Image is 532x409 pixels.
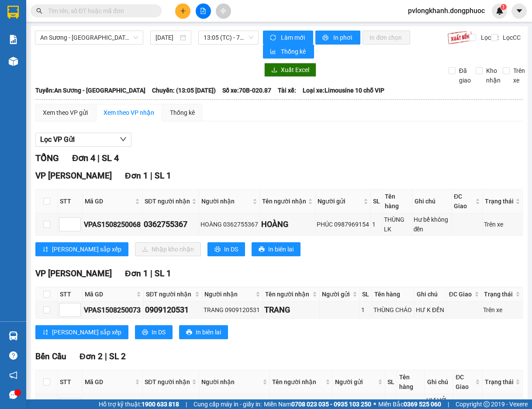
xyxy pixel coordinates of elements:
button: downloadXuất Excel [264,63,316,77]
button: sort-ascending[PERSON_NAME] sắp xếp [35,325,128,339]
span: ⚪️ [373,402,376,406]
span: 13:05 (TC) - 70B-020.87 [204,31,253,44]
span: Tài xế: [278,86,296,95]
span: Làm mới [281,33,306,42]
th: SL [385,370,397,394]
span: Lọc CR [477,33,500,42]
span: Số xe: 70B-020.87 [222,86,271,95]
span: An Sương - Châu Thành [40,31,138,44]
div: Xem theo VP gửi [43,108,88,117]
div: Xem theo VP nhận [104,108,154,117]
div: HƯ K ĐỀN [416,305,445,315]
span: Miền Bắc [378,399,441,409]
th: Ghi chú [412,189,452,213]
span: Tên người nhận [265,289,311,299]
div: TRANG 0909120531 [204,305,261,315]
th: Tên hàng [397,370,425,394]
span: printer [214,246,221,253]
div: Hư bể không đền [414,215,450,234]
span: Đơn 1 [125,268,148,278]
span: Người gửi [335,377,376,387]
img: icon-new-feature [496,7,504,15]
td: TRANG [263,302,320,319]
span: ĐC Giao [454,192,473,211]
strong: 1900 633 818 [142,401,179,408]
span: Mã GD [85,196,133,206]
span: Xuất Excel [281,65,309,75]
div: HOÀNG 0362755367 [200,220,258,229]
th: SL [371,189,383,213]
span: Tên người nhận [262,196,306,206]
button: printerIn DS [207,242,245,256]
span: Bến Cầu [35,351,66,361]
td: VPAS1508250068 [83,213,142,236]
div: 1 [361,305,370,315]
span: Hỗ trợ kỹ thuật: [99,399,179,409]
span: Thống kê [281,47,307,56]
button: printerIn DS [135,325,173,339]
span: caret-down [515,7,523,15]
button: Lọc VP Gửi [35,133,131,147]
span: Đơn 4 [72,153,95,163]
button: plus [175,3,190,19]
span: Người nhận [201,196,251,206]
span: | [186,399,187,409]
button: printerIn phơi [315,31,360,45]
button: syncLàm mới [263,31,313,45]
th: Tên hàng [372,287,415,302]
div: THÙNG CHÁO [373,305,413,315]
span: down [120,136,127,143]
span: download [271,67,277,74]
img: solution-icon [9,35,18,44]
span: plus [180,8,186,14]
div: 1 [372,220,381,229]
span: Cung cấp máy in - giấy in: [193,399,262,409]
th: SL [360,287,372,302]
span: printer [259,246,265,253]
span: SL 1 [155,171,171,181]
input: Tìm tên, số ĐT hoặc mã đơn [48,6,151,16]
span: Lọc VP Gửi [40,134,75,145]
span: In biên lai [196,327,221,337]
span: Người gửi [322,289,351,299]
span: VP [PERSON_NAME] [35,171,112,181]
span: SĐT người nhận [145,196,190,206]
th: STT [58,287,83,302]
span: SL 2 [109,351,126,361]
span: question-circle [9,351,17,360]
span: sort-ascending [42,246,48,253]
th: Tên hàng [383,189,412,213]
span: Mã GD [85,289,135,299]
span: Người gửi [318,196,362,206]
span: In phơi [333,33,353,42]
span: printer [322,34,330,41]
div: VPAS1508250068 [84,219,141,230]
th: Ghi chú [425,370,453,394]
span: | [97,153,100,163]
span: Trạng thái [484,289,514,299]
img: 9k= [447,31,472,45]
span: | [105,351,107,361]
sup: 1 [501,4,507,10]
span: sort-ascending [42,329,48,336]
th: STT [58,189,83,213]
span: bar-chart [270,48,277,55]
div: Trên xe [483,305,521,315]
button: printerIn biên lai [252,242,301,256]
span: Mã GD [85,377,133,387]
span: Đơn 2 [79,351,103,361]
span: SL 4 [102,153,119,163]
span: [PERSON_NAME] sắp xếp [52,327,121,337]
div: Trên xe [484,220,521,229]
span: Người nhận [204,289,254,299]
input: 15/08/2025 [155,33,178,42]
div: 0909120531 [145,304,200,316]
div: HOÀNG [261,218,314,230]
span: Kho nhận [483,66,504,85]
button: printerIn biên lai [179,325,228,339]
img: warehouse-icon [9,331,18,340]
span: SL 1 [155,268,171,278]
span: Trạng thái [485,196,514,206]
button: sort-ascending[PERSON_NAME] sắp xếp [35,242,128,256]
th: STT [58,370,83,394]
